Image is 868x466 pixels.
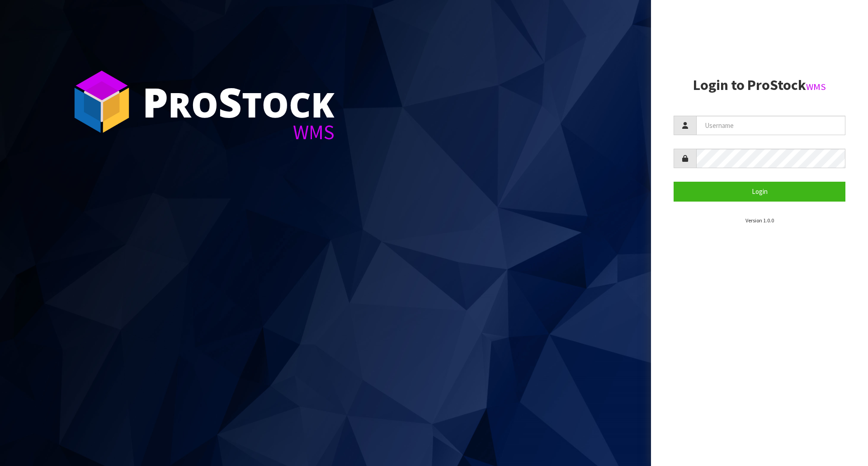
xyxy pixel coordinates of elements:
[68,68,136,136] img: ProStock Cube
[142,74,168,129] span: P
[696,116,845,135] input: Username
[674,77,845,93] h2: Login to ProStock
[142,81,335,122] div: ro tock
[142,122,335,142] div: WMS
[218,74,242,129] span: S
[745,217,774,224] small: Version 1.0.0
[806,81,826,93] small: WMS
[674,182,845,201] button: Login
